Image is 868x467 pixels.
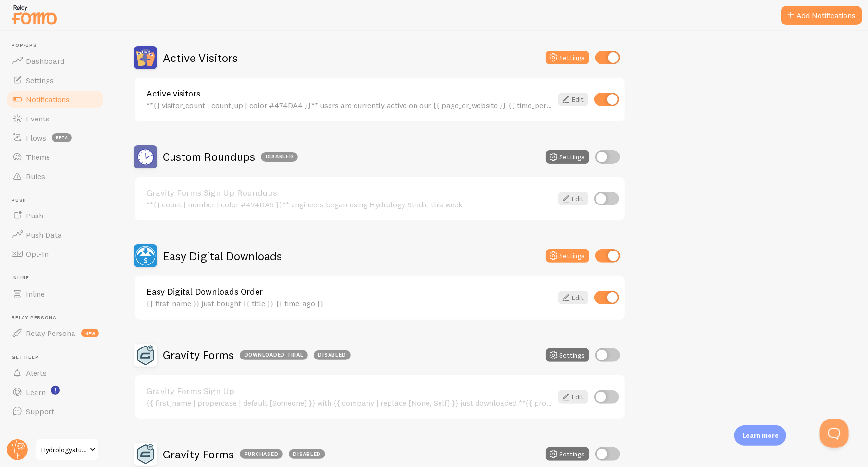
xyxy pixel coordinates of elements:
[147,398,552,407] div: {{ first_name | propercase | default [Someone] }} with {{ company | replace [None, Self] }} just ...
[26,407,54,416] span: Support
[147,299,552,308] div: {{ first_name }} just bought {{ title }} {{ time_ago }}
[147,89,552,98] a: Active visitors
[546,51,589,64] button: Settings
[558,291,588,304] a: Edit
[163,347,351,362] h2: Gravity Forms
[134,443,157,466] img: Gravity Forms
[12,275,105,281] span: Inline
[558,93,588,106] a: Edit
[26,75,54,85] span: Settings
[26,289,45,299] span: Inline
[6,90,105,109] a: Notifications
[820,419,849,448] iframe: Help Scout Beacon - Open
[6,323,105,343] a: Relay Persona new
[742,431,779,440] p: Learn more
[546,447,589,461] button: Settings
[558,192,588,205] a: Edit
[6,109,105,128] a: Events
[26,387,46,397] span: Learn
[163,50,238,65] h2: Active Visitors
[147,101,552,109] div: **{{ visitor_count | count_up | color #474DA4 }}** users are currently active on our {{ page_or_w...
[81,329,99,337] span: new
[134,244,157,267] img: Easy Digital Downloads
[147,387,552,395] a: Gravity Forms Sign Up
[6,167,105,186] a: Rules
[26,211,43,220] span: Push
[12,315,105,321] span: Relay Persona
[26,56,64,66] span: Dashboard
[734,425,786,446] div: Learn more
[261,152,298,162] div: Disabled
[314,350,351,360] div: Disabled
[26,152,50,162] span: Theme
[26,230,62,239] span: Push Data
[26,133,46,143] span: Flows
[6,284,105,303] a: Inline
[546,150,589,164] button: Settings
[6,225,105,244] a: Push Data
[41,444,87,455] span: Hydrologystudio
[6,147,105,167] a: Theme
[6,383,105,402] a: Learn
[6,128,105,147] a: Flows beta
[558,390,588,404] a: Edit
[240,449,283,459] div: Purchased
[134,145,157,168] img: Custom Roundups
[35,438,99,461] a: Hydrologystudio
[134,344,157,367] img: Gravity Forms
[12,42,105,48] span: Pop-ups
[26,249,49,259] span: Opt-In
[546,348,589,362] button: Settings
[147,189,552,197] a: Gravity Forms Sign Up Roundups
[6,51,105,71] a: Dashboard
[26,114,49,123] span: Events
[6,402,105,421] a: Support
[6,363,105,383] a: Alerts
[12,354,105,360] span: Get Help
[10,2,58,27] img: fomo-relay-logo-orange.svg
[289,449,326,459] div: Disabled
[26,328,75,338] span: Relay Persona
[52,133,72,142] span: beta
[546,249,589,263] button: Settings
[26,368,47,378] span: Alerts
[12,197,105,204] span: Push
[163,149,298,164] h2: Custom Roundups
[240,350,308,360] div: Downloaded Trial
[26,171,45,181] span: Rules
[147,200,552,209] div: **{{ count | number | color #474DA5 }}** engineers began using Hydrology Studio this week
[134,46,157,69] img: Active Visitors
[147,287,552,296] a: Easy Digital Downloads Order
[6,206,105,225] a: Push
[163,249,282,263] h2: Easy Digital Downloads
[6,244,105,263] a: Opt-In
[26,95,70,104] span: Notifications
[163,447,325,462] h2: Gravity Forms
[51,386,60,395] svg: <p>Watch New Feature Tutorials!</p>
[6,71,105,90] a: Settings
